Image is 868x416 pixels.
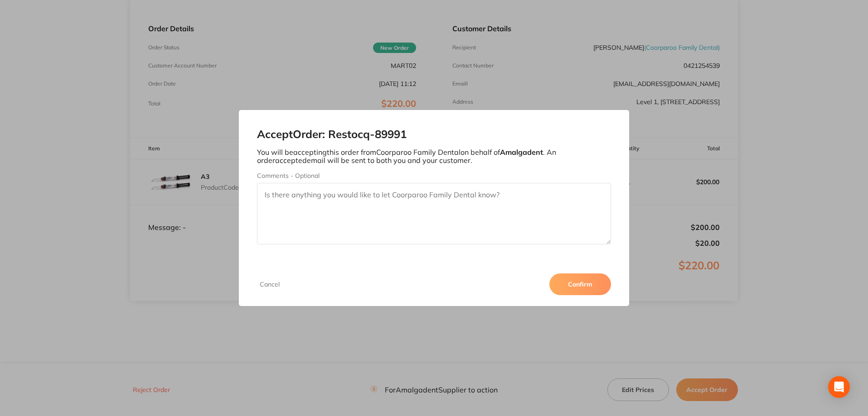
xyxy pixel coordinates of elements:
button: Confirm [549,273,611,295]
label: Comments - Optional [257,172,611,179]
button: Cancel [257,280,282,288]
b: Amalgadent [500,148,543,157]
div: Open Intercom Messenger [828,376,850,398]
p: You will be accepting this order from Coorparoo Family Dental on behalf of . An order accepted em... [257,148,611,165]
h2: Accept Order: Restocq- 89991 [257,128,611,141]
